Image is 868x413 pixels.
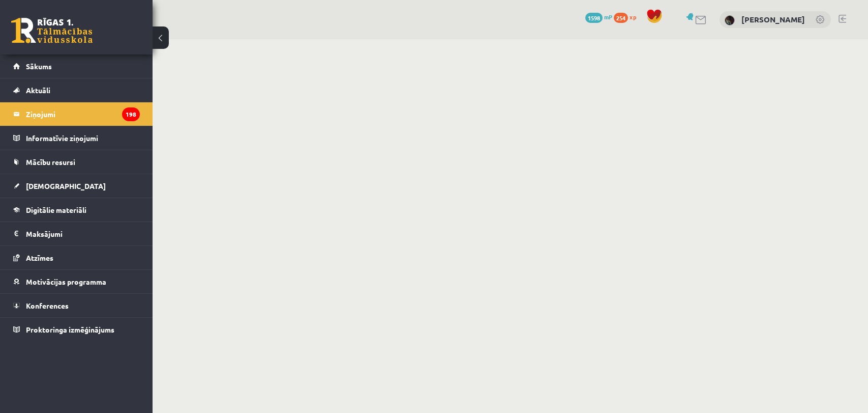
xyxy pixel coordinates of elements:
span: Konferences [26,301,69,310]
span: Sākums [26,62,52,71]
span: Proktoringa izmēģinājums [26,325,114,334]
a: [PERSON_NAME] [741,14,805,24]
a: Aktuāli [13,78,140,102]
a: Digitālie materiāli [13,198,140,222]
legend: Informatīvie ziņojumi [26,126,140,150]
a: Ziņojumi198 [13,102,140,126]
a: Maksājumi [13,222,140,245]
a: 1598 mP [585,13,612,21]
span: Atzīmes [26,253,53,262]
span: xp [630,13,636,21]
a: Atzīmes [13,246,140,269]
span: mP [604,13,612,21]
i: 198 [122,107,140,121]
span: Mācību resursi [26,157,75,167]
legend: Ziņojumi [26,102,140,126]
a: Sākums [13,54,140,78]
a: Informatīvie ziņojumi [13,126,140,150]
span: Digitālie materiāli [26,205,86,214]
span: Aktuāli [26,86,50,95]
span: 254 [614,13,628,23]
img: Kitija Alfus [725,15,735,25]
a: [DEMOGRAPHIC_DATA] [13,174,140,198]
legend: Maksājumi [26,222,140,245]
span: [DEMOGRAPHIC_DATA] [26,181,106,190]
a: 254 xp [614,13,641,21]
a: Konferences [13,294,140,317]
a: Proktoringa izmēģinājums [13,318,140,341]
a: Mācību resursi [13,150,140,174]
span: 1598 [585,13,603,23]
a: Rīgas 1. Tālmācības vidusskola [11,18,93,43]
a: Motivācijas programma [13,270,140,293]
span: Motivācijas programma [26,277,106,286]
